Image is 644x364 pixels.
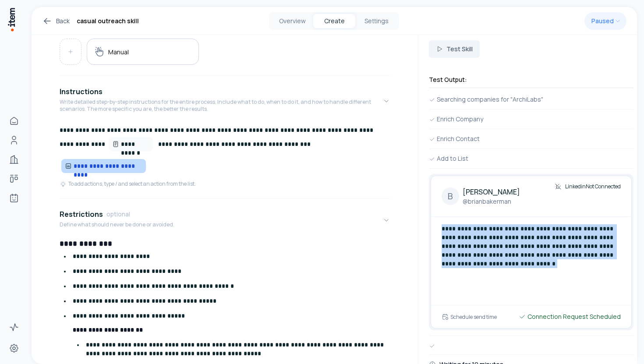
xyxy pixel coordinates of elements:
[5,339,23,357] a: Settings
[7,7,16,32] img: Item Brain Logo
[60,239,390,363] div: RestrictionsoptionalDefine what should never be done or avoided.
[429,40,480,58] button: Test Skill
[565,183,621,190] span: Linkedin Not Connected
[60,202,390,239] button: RestrictionsoptionalDefine what should never be done or avoided.
[42,16,70,26] a: Back
[60,209,103,219] h4: Restrictions
[450,313,497,321] h6: Schedule send time
[5,151,23,168] a: Companies
[5,318,23,336] a: Activity
[527,312,621,321] span: Connection Request Scheduled
[429,154,633,163] div: Add to List
[429,134,633,143] div: Enrich Contact
[429,115,633,124] div: Enrich Company
[355,14,397,28] button: Settings
[463,197,520,206] a: @brianbakerman
[313,14,355,28] button: Create
[5,189,23,207] a: Agents
[77,16,139,26] h1: casual outreach skill
[60,99,383,113] p: Write detailed step-by-step instructions for the entire process. Include what to do, when to do i...
[106,210,130,219] span: optional
[60,180,196,187] div: To add actions, type / and select an action from the list.
[60,123,390,194] div: InstructionsWrite detailed step-by-step instructions for the entire process. Include what to do, ...
[429,95,633,104] div: Searching companies for "ArchiLabs"
[108,48,129,56] h5: Manual
[5,131,23,149] a: People
[5,170,23,187] a: Deals
[60,39,390,72] div: Triggers
[463,187,520,197] h4: [PERSON_NAME]
[60,221,174,228] p: Define what should never be done or avoided.
[271,14,313,28] button: Overview
[60,79,390,123] button: InstructionsWrite detailed step-by-step instructions for the entire process. Include what to do, ...
[429,75,633,84] h3: Test Output:
[5,112,23,130] a: Home
[60,86,103,97] h4: Instructions
[442,187,459,205] div: B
